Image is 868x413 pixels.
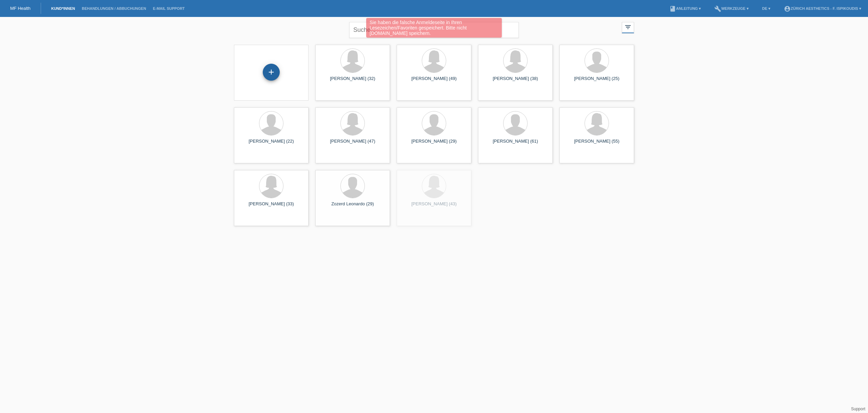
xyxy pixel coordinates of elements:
a: Behandlungen / Abbuchungen [78,6,150,11]
div: [PERSON_NAME] (22) [239,139,303,149]
div: [PERSON_NAME] (29) [402,139,466,149]
div: [PERSON_NAME] (47) [321,139,384,149]
div: [PERSON_NAME] (38) [484,76,547,87]
a: E-Mail Support [150,6,188,11]
div: Sie haben die falsche Anmeldeseite in Ihren Lesezeichen/Favoriten gespeichert. Bitte nicht [DOMAI... [366,18,502,38]
a: Support [851,407,865,411]
a: bookAnleitung ▾ [666,6,704,11]
i: book [669,5,676,12]
a: MF Health [10,6,31,11]
div: [PERSON_NAME] (39) [484,201,547,212]
a: DE ▾ [759,6,774,11]
div: [PERSON_NAME] (61) [484,139,547,149]
a: buildWerkzeuge ▾ [711,6,752,11]
div: Zozerd Leonardo (29) [321,201,384,212]
a: account_circleZürich Aesthetics - F. Ispikoudis ▾ [781,6,865,11]
a: Kund*innen [48,6,78,11]
div: [PERSON_NAME] (33) [239,201,303,212]
i: build [714,5,721,12]
div: Kund*in hinzufügen [263,66,279,78]
i: account_circle [784,5,791,12]
div: [PERSON_NAME] (43) [402,201,466,212]
div: [PERSON_NAME] (49) [402,76,466,87]
div: [PERSON_NAME] (32) [321,76,384,87]
div: [PERSON_NAME] (55) [565,139,629,149]
div: [PERSON_NAME] (25) [565,76,629,87]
